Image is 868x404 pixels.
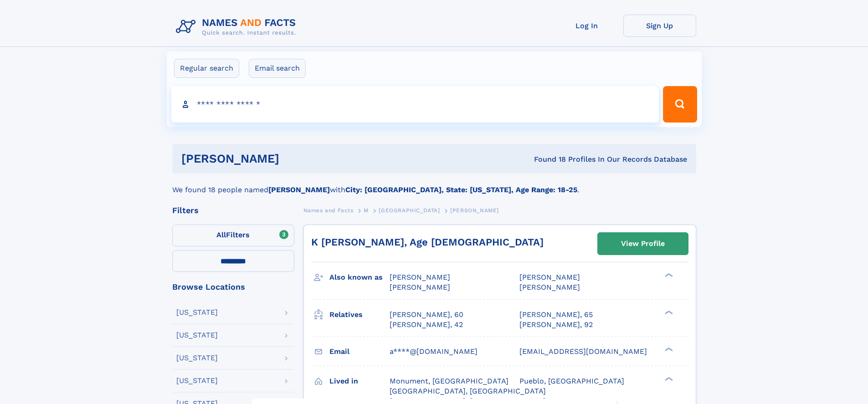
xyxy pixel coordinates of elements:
[329,270,390,285] h3: Also known as
[249,59,306,78] label: Email search
[390,283,450,291] span: [PERSON_NAME]
[176,332,218,339] div: [US_STATE]
[172,283,294,291] div: Browse Locations
[390,320,463,330] a: [PERSON_NAME], 42
[621,233,665,254] div: View Profile
[329,344,390,359] h3: Email
[172,174,696,195] div: We found 18 people named with .
[550,15,623,37] a: Log In
[176,377,218,384] div: [US_STATE]
[519,273,580,281] span: [PERSON_NAME]
[345,185,577,194] b: City: [GEOGRAPHIC_DATA], State: [US_STATE], Age Range: 18-25
[181,153,407,164] h1: [PERSON_NAME]
[176,309,218,316] div: [US_STATE]
[663,376,673,382] div: ❯
[519,310,593,320] a: [PERSON_NAME], 65
[663,272,673,278] div: ❯
[379,205,440,216] a: [GEOGRAPHIC_DATA]
[663,346,673,352] div: ❯
[663,86,697,123] button: Search Button
[390,310,463,320] a: [PERSON_NAME], 60
[379,207,440,214] span: [GEOGRAPHIC_DATA]
[623,15,696,37] a: Sign Up
[519,320,593,330] a: [PERSON_NAME], 92
[329,373,390,389] h3: Lived in
[598,233,688,255] a: View Profile
[303,205,354,216] a: Names and Facts
[172,15,303,39] img: Logo Names and Facts
[172,206,294,215] div: Filters
[171,86,659,123] input: search input
[364,205,369,216] a: M
[268,185,330,194] b: [PERSON_NAME]
[390,387,546,395] span: [GEOGRAPHIC_DATA], [GEOGRAPHIC_DATA]
[519,283,580,291] span: [PERSON_NAME]
[364,207,369,214] span: M
[390,377,508,385] span: Monument, [GEOGRAPHIC_DATA]
[406,154,687,164] div: Found 18 Profiles In Our Records Database
[519,347,647,356] span: [EMAIL_ADDRESS][DOMAIN_NAME]
[450,207,499,214] span: [PERSON_NAME]
[329,307,390,322] h3: Relatives
[311,236,544,248] a: K [PERSON_NAME], Age [DEMOGRAPHIC_DATA]
[172,225,294,246] label: Filters
[174,59,239,78] label: Regular search
[390,273,450,281] span: [PERSON_NAME]
[663,309,673,315] div: ❯
[216,230,226,239] span: All
[176,354,218,362] div: [US_STATE]
[519,377,624,385] span: Pueblo, [GEOGRAPHIC_DATA]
